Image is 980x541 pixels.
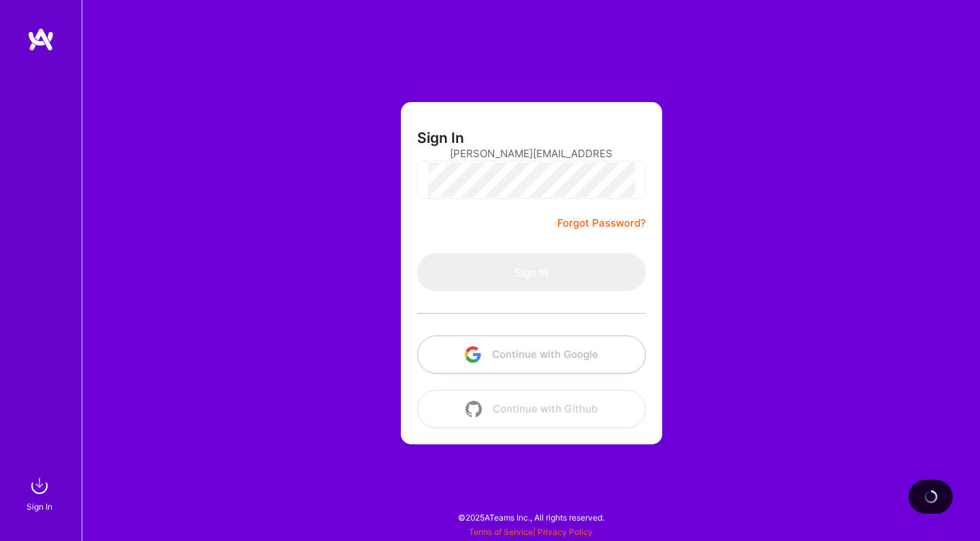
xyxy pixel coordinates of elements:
[27,27,54,52] img: logo
[924,490,938,504] img: loading
[469,527,533,537] a: Terms of Service
[538,527,593,537] a: Privacy Policy
[417,390,646,428] button: Continue with Github
[450,136,613,171] input: Email...
[26,472,53,499] img: sign in
[29,472,53,514] a: sign inSign In
[27,499,52,514] div: Sign In
[417,129,464,146] h3: Sign In
[469,527,593,537] span: |
[417,253,646,291] button: Sign In
[465,346,481,363] img: icon
[417,335,646,374] button: Continue with Google
[557,215,646,231] a: Forgot Password?
[465,401,482,417] img: icon
[82,500,980,534] div: © 2025 ATeams Inc., All rights reserved.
